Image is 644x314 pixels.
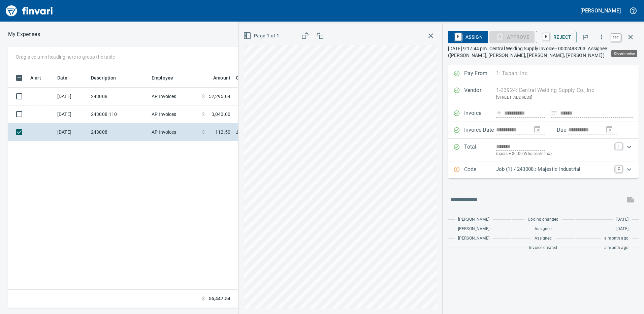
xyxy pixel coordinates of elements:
[496,165,611,173] p: Job (1) / 243008.: Majestic Industrial
[529,245,557,251] span: Invoice created
[8,30,40,38] nav: breadcrumb
[448,45,639,59] p: [DATE] 9:17:44 pm. Central Welding Supply Invoice - 0002488203. Assignee: ([PERSON_NAME], [PERSON...
[236,74,251,82] span: Coding
[536,31,577,43] button: RReject
[149,88,199,105] td: AP Invoices
[30,74,41,82] span: Alert
[209,93,230,100] span: 52,295.04
[616,226,629,232] span: [DATE]
[152,74,173,82] span: Employee
[458,235,489,242] span: [PERSON_NAME]
[233,123,401,141] td: Job (1) / 243008.: Majestic Industrial
[604,245,629,251] span: a month ago
[209,295,230,302] span: 55,447.54
[464,165,496,174] p: Code
[202,111,205,118] span: $
[489,34,535,39] div: Job Phase required
[496,151,611,157] p: (basis + $0.00 Wholesale tax)
[152,74,182,82] span: Employee
[594,30,609,44] button: More
[16,54,115,60] p: Drag a column heading here to group the table
[541,31,571,43] span: Reject
[528,216,558,223] span: Coding changed
[245,32,279,40] span: Page 1 of 1
[215,129,230,135] span: 112.50
[242,30,282,42] button: Page 1 of 1
[204,74,230,82] span: Amount
[535,226,552,232] span: Assigned
[212,111,230,118] span: 3,040.00
[30,74,50,82] span: Alert
[543,33,549,40] a: R
[91,74,116,82] span: Description
[579,5,622,16] button: [PERSON_NAME]
[55,88,88,105] td: [DATE]
[88,105,149,123] td: 243008.110
[8,30,40,38] p: My Expenses
[149,105,199,123] td: AP Invoices
[580,7,621,14] h5: [PERSON_NAME]
[88,123,149,141] td: 243008
[202,129,205,135] span: $
[202,93,205,100] span: $
[55,123,88,141] td: [DATE]
[464,143,496,157] p: Total
[535,235,552,242] span: Assigned
[458,226,489,232] span: [PERSON_NAME]
[57,74,68,82] span: Date
[611,34,621,41] a: esc
[455,33,461,40] a: R
[458,216,489,223] span: [PERSON_NAME]
[604,235,629,242] span: a month ago
[616,216,629,223] span: [DATE]
[578,30,593,44] button: Flag
[622,192,639,208] span: This records your message into the invoice and notifies anyone mentioned
[55,105,88,123] td: [DATE]
[4,3,55,19] img: Finvari
[88,88,149,105] td: 243008
[91,74,125,82] span: Description
[448,161,639,178] div: Expand
[453,31,483,43] span: Assign
[213,74,230,82] span: Amount
[615,143,622,150] a: T
[236,74,260,82] span: Coding
[448,139,639,161] div: Expand
[57,74,76,82] span: Date
[448,31,488,43] button: RAssign
[202,295,205,302] span: $
[149,123,199,141] td: AP Invoices
[615,165,622,172] a: C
